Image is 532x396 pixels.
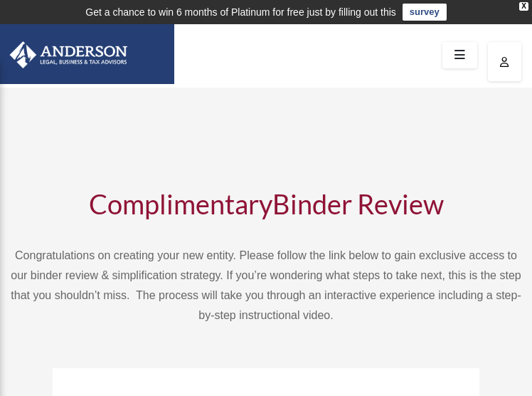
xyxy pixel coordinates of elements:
div: close [519,2,528,11]
div: Get a chance to win 6 months of Platinum for free just by filling out this [85,4,396,21]
p: Congratulations on creating your new entity. Please follow the link below to gain exclusive acces... [11,246,521,325]
span: Binder Review [272,187,444,220]
span: Complimentary [89,187,272,220]
a: survey [403,4,447,21]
